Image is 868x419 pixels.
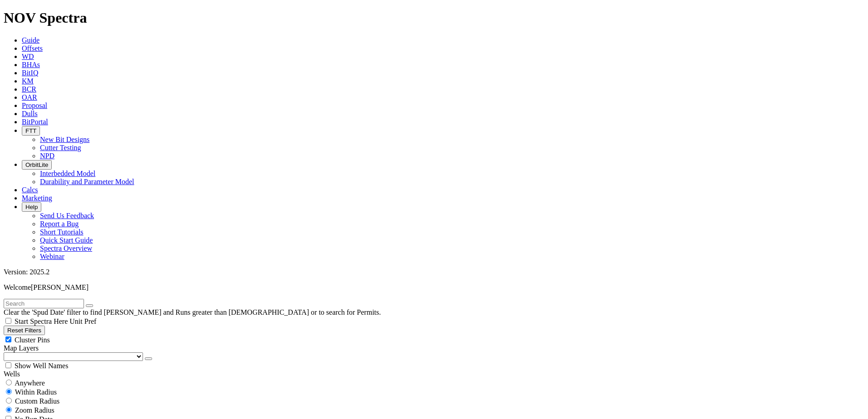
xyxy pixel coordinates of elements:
[40,178,134,185] a: Durability and Parameter Model
[4,283,864,292] p: Welcome
[25,161,48,168] span: OrbitLite
[22,160,52,170] button: OrbitLite
[69,317,96,325] span: Unit Pref
[15,379,45,387] span: Anywhere
[40,253,64,260] a: Webinar
[22,110,38,117] a: Dulls
[4,299,84,308] input: Search
[40,144,81,151] a: Cutter Testing
[4,326,45,335] button: Reset Filters
[40,236,93,244] a: Quick Start Guide
[40,136,89,143] a: New Bit Designs
[4,344,39,352] span: Map Layers
[15,317,68,325] span: Start Spectra Here
[40,228,84,236] a: Short Tutorials
[15,397,59,405] span: Custom Radius
[22,93,37,101] a: OAR
[22,61,40,68] a: BHAs
[40,170,95,177] a: Interbedded Model
[40,244,92,252] a: Spectra Overview
[22,77,34,85] a: KM
[4,268,864,276] div: Version: 2025.2
[4,10,864,26] h1: NOV Spectra
[15,362,68,370] span: Show Well Names
[40,212,94,219] a: Send Us Feedback
[40,220,79,228] a: Report a Bug
[22,69,38,77] a: BitIQ
[25,127,36,134] span: FTT
[15,406,54,414] span: Zoom Radius
[22,202,41,212] button: Help
[5,318,11,324] input: Start Spectra Here
[4,308,381,316] span: Clear the 'Spud Date' filter to find [PERSON_NAME] and Runs greater than [DEMOGRAPHIC_DATA] or to...
[22,85,36,93] a: BCR
[15,388,57,396] span: Within Radius
[22,36,39,44] a: Guide
[22,186,38,194] a: Calcs
[22,102,47,109] a: Proposal
[15,336,50,344] span: Cluster Pins
[22,44,43,52] a: Offsets
[4,370,864,378] div: Wells
[22,53,34,60] a: WD
[31,283,89,291] span: [PERSON_NAME]
[25,204,38,210] span: Help
[40,152,54,160] a: NPD
[22,194,52,202] a: Marketing
[22,126,40,136] button: FTT
[22,118,48,126] a: BitPortal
